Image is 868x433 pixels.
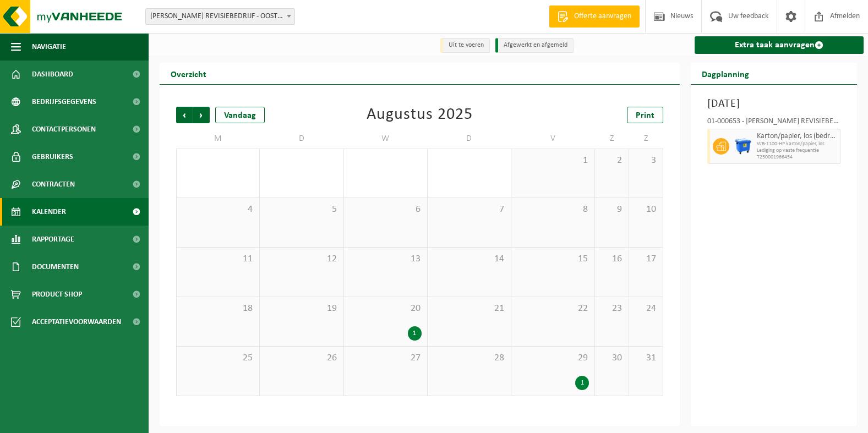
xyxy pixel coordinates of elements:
[695,36,864,54] a: Extra taak aanvragen
[32,61,73,88] span: Dashboard
[265,303,337,315] span: 19
[691,63,760,84] h2: Dagplanning
[757,141,837,147] span: WB-1100-HP karton/papier, los
[32,198,66,226] span: Kalender
[440,38,490,53] li: Uit te voeren
[182,204,254,216] span: 4
[350,204,422,216] span: 6
[575,376,589,390] div: 1
[265,253,337,265] span: 12
[433,253,505,265] span: 14
[600,155,623,167] span: 2
[627,107,663,123] a: Print
[32,226,74,253] span: Rapportage
[517,155,589,167] span: 1
[707,96,840,112] h3: [DATE]
[160,63,217,84] h2: Overzicht
[433,303,505,315] span: 21
[735,138,751,155] img: WB-1100-HPE-BE-01
[32,171,75,198] span: Contracten
[517,253,589,265] span: 15
[146,9,294,24] span: CLAEYS J. REVISIEBEDRIJF - OOSTKAMP
[635,253,657,265] span: 17
[600,303,623,315] span: 23
[176,107,193,123] span: Vorige
[600,253,623,265] span: 16
[635,352,657,364] span: 31
[344,129,428,149] td: W
[350,253,422,265] span: 13
[517,204,589,216] span: 8
[32,253,79,281] span: Documenten
[367,107,473,123] div: Augustus 2025
[428,129,511,149] td: D
[182,352,254,364] span: 25
[193,107,210,123] span: Volgende
[265,204,337,216] span: 5
[595,129,629,149] td: Z
[495,38,574,53] li: Afgewerkt en afgemeld
[707,118,840,129] div: 01-000653 - [PERSON_NAME] REVISIEBEDRIJF - OOSTKAMP
[176,129,260,149] td: M
[757,147,837,154] span: Lediging op vaste frequentie
[757,154,837,161] span: T250001966454
[145,8,295,25] span: CLAEYS J. REVISIEBEDRIJF - OOSTKAMP
[265,352,337,364] span: 26
[600,352,623,364] span: 30
[32,143,73,171] span: Gebruikers
[32,88,96,116] span: Bedrijfsgegevens
[517,303,589,315] span: 22
[182,253,254,265] span: 11
[433,204,505,216] span: 7
[350,352,422,364] span: 27
[600,204,623,216] span: 9
[571,11,634,22] span: Offerte aanvragen
[511,129,595,149] td: V
[408,326,422,341] div: 1
[32,33,66,61] span: Navigatie
[215,107,265,123] div: Vandaag
[433,352,505,364] span: 28
[636,111,654,120] span: Print
[549,6,640,28] a: Offerte aanvragen
[635,303,657,315] span: 24
[32,308,121,336] span: Acceptatievoorwaarden
[635,204,657,216] span: 10
[182,303,254,315] span: 18
[757,132,837,141] span: Karton/papier, los (bedrijven)
[350,303,422,315] span: 20
[635,155,657,167] span: 3
[32,116,96,143] span: Contactpersonen
[517,352,589,364] span: 29
[260,129,343,149] td: D
[32,281,82,308] span: Product Shop
[629,129,663,149] td: Z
